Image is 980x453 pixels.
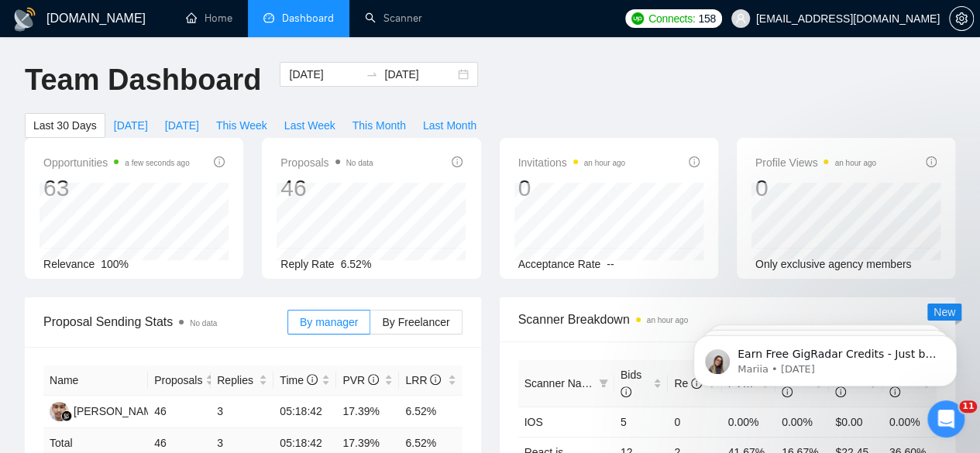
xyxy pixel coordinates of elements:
[61,410,72,421] img: gigradar-bm.png
[352,117,406,134] span: This Month
[43,153,190,172] span: Opportunities
[105,113,156,138] button: [DATE]
[280,374,317,386] span: Time
[621,386,631,397] span: info-circle
[12,7,37,32] img: logo
[949,12,974,25] a: setting
[186,12,232,25] a: homeHome
[366,68,378,81] span: swap-right
[414,113,485,138] button: Last Month
[148,365,211,396] th: Proposals
[341,258,372,270] span: 6.52%
[211,396,273,428] td: 3
[25,113,105,138] button: Last 30 Days
[280,173,373,203] div: 46
[148,396,211,428] td: 46
[755,258,912,270] span: Only exclusive agency members
[165,117,199,134] span: [DATE]
[214,156,225,167] span: info-circle
[829,407,882,437] td: $0.00
[156,113,208,138] button: [DATE]
[518,173,625,203] div: 0
[631,12,644,25] img: upwork-logo.png
[926,156,937,167] span: info-circle
[344,113,414,138] button: This Month
[300,316,358,328] span: By manager
[584,159,625,167] time: an hour ago
[735,13,746,24] span: user
[50,402,69,421] img: AI
[217,372,256,389] span: Replies
[648,10,695,27] span: Connects:
[43,173,190,203] div: 63
[114,117,148,134] span: [DATE]
[273,396,336,428] td: 05:18:42
[621,369,641,398] span: Bids
[950,12,973,25] span: setting
[101,258,129,270] span: 100%
[382,316,449,328] span: By Freelancer
[74,403,163,420] div: [PERSON_NAME]
[25,62,261,98] h1: Team Dashboard
[399,396,462,428] td: 6.52%
[280,258,334,270] span: Reply Rate
[43,258,95,270] span: Relevance
[518,310,937,329] span: Scanner Breakdown
[614,407,668,437] td: 5
[43,312,287,331] span: Proposal Sending Stats
[670,303,980,411] iframe: Intercom notifications message
[722,407,775,437] td: 0.00%
[524,416,543,428] a: IOS
[524,377,597,390] span: Scanner Name
[208,113,276,138] button: This Week
[43,365,148,396] th: Name
[755,173,876,203] div: 0
[607,258,614,270] span: --
[405,374,441,386] span: LRR
[596,372,611,395] span: filter
[216,117,267,134] span: This Week
[698,10,715,27] span: 158
[336,396,399,428] td: 17.39%
[154,372,202,389] span: Proposals
[452,156,462,167] span: info-circle
[365,12,422,25] a: searchScanner
[276,113,344,138] button: Last Week
[518,258,601,270] span: Acceptance Rate
[599,379,608,388] span: filter
[33,117,97,134] span: Last 30 Days
[289,66,359,83] input: Start date
[883,407,937,437] td: 0.00%
[959,400,977,413] span: 11
[263,12,274,23] span: dashboard
[282,12,334,25] span: Dashboard
[689,156,700,167] span: info-circle
[384,66,455,83] input: End date
[346,159,373,167] span: No data
[50,404,163,417] a: AI[PERSON_NAME]
[368,374,379,385] span: info-circle
[834,159,875,167] time: an hour ago
[430,374,441,385] span: info-circle
[668,407,721,437] td: 0
[518,153,625,172] span: Invitations
[342,374,379,386] span: PVR
[423,117,476,134] span: Last Month
[949,6,974,31] button: setting
[927,400,965,438] iframe: Intercom live chat
[125,159,189,167] time: a few seconds ago
[647,316,688,324] time: an hour ago
[755,153,876,172] span: Profile Views
[307,374,318,385] span: info-circle
[284,117,335,134] span: Last Week
[280,153,373,172] span: Proposals
[775,407,829,437] td: 0.00%
[366,68,378,81] span: to
[190,319,217,328] span: No data
[211,365,273,396] th: Replies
